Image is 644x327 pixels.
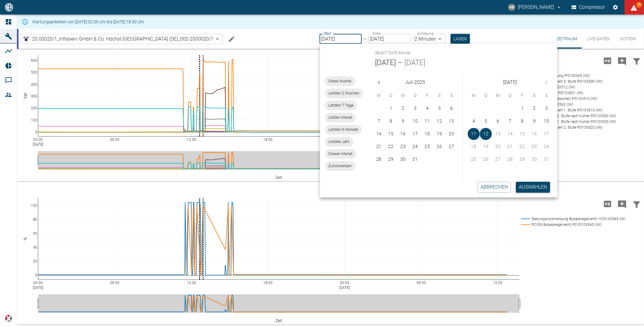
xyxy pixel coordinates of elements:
img: Xplore Logo [5,315,12,322]
button: 5 [480,115,492,127]
button: 31 [409,154,421,166]
button: 8 [385,115,397,127]
div: MB [508,4,515,11]
span: Zurücksetzen [325,163,356,169]
button: [DATE] [405,58,426,68]
button: 9 [397,115,409,127]
button: 22 [385,141,397,153]
button: 4 [468,115,480,127]
span: Letzter Monat [325,115,356,121]
button: 1 [516,103,528,115]
label: Auflösung [417,31,434,36]
span: Diesen Monat [325,151,356,157]
div: Letzter Monat [325,113,356,122]
button: 23 [397,141,409,153]
button: 2 [528,103,541,115]
span: Dienstag [481,90,491,102]
button: 28 [373,154,385,166]
button: 6 [492,115,504,127]
button: 11 [468,128,480,140]
span: Diese Woche [325,78,355,84]
button: Auswählen [516,182,550,193]
button: Live-Daten [582,29,614,49]
button: Abbrechen [478,182,511,193]
label: Ende [373,31,381,36]
span: Freitag [422,90,433,102]
span: Montag [468,90,479,102]
div: 2 Minuten [413,34,446,44]
button: 12 [480,128,492,140]
span: Donnerstag [505,90,516,102]
button: Machine bearbeiten [226,33,238,45]
a: 20.00020/1_Infraserv GmbH & Co. Höchst [GEOGRAPHIC_DATA] (DE)_002-2000020/1 [22,35,213,43]
h5: – [396,58,405,68]
button: 25 [421,141,434,153]
button: marc.beckmann@neuman-esser.com [507,2,563,13]
button: 11 [421,115,434,127]
span: Mittwoch [398,90,409,102]
button: 3 [541,103,553,115]
span: Samstag [529,90,540,102]
button: 14 [373,128,385,140]
button: Zeitraum [552,29,582,49]
button: 13 [446,115,458,127]
div: Letzten 2 Wochen [325,88,363,98]
span: [DATE] [503,78,517,87]
span: Hohe Auflösung [600,58,615,63]
button: [DATE] [375,58,396,68]
button: 10 [541,115,553,127]
span: Letzten 6 Monate [325,127,362,133]
button: 26 [434,141,446,153]
button: 4 [421,103,434,115]
button: 10 [409,115,421,127]
button: 30 [397,154,409,166]
div: Letztes Jahr [325,137,354,147]
span: Letztes Jahr [325,139,354,145]
button: 5 [434,103,446,115]
button: 2 [397,103,409,115]
button: 20 [446,128,458,140]
span: Juli 2025 [405,78,425,87]
button: Kommentar hinzufügen [615,196,629,212]
button: 9 [528,115,541,127]
button: 29 [385,154,397,166]
button: Compressor [570,2,606,13]
div: Wartungsarbeiten von [DATE] 02:00 Uhr bis [DATE] 18:00 Uhr [32,16,144,27]
span: Freitag [517,90,528,102]
span: Letzten 7 Tage [325,103,357,109]
button: Laden [451,34,470,44]
button: Daten filtern [629,196,644,212]
button: 7 [373,115,385,127]
span: Samstag [434,90,445,102]
button: 16 [397,128,409,140]
button: 12 [434,115,446,127]
p: – [364,35,367,42]
img: logo [4,3,14,11]
span: Hohe Auflösung [600,201,615,206]
label: Start [324,31,331,36]
button: Previous month [373,76,385,88]
button: 21 [373,141,385,153]
span: Montag [374,90,384,102]
input: DD.MM.YYYY [368,34,411,44]
button: 8 [516,115,528,127]
div: Letzten 7 Tage [325,101,357,110]
span: Sonntag [541,90,552,102]
button: 1 [385,103,397,115]
button: Kommentar hinzufügen [615,53,629,69]
span: 20.00020/1_Infraserv GmbH & Co. Höchst [GEOGRAPHIC_DATA] (DE)_002-2000020/1 [32,35,213,42]
button: 15 [385,128,397,140]
span: Letzten 2 Wochen [325,91,363,97]
div: Zurücksetzen [325,161,356,171]
div: Letzten 6 Monate [325,125,362,134]
button: 7 [504,115,516,127]
span: 79 [636,2,642,8]
button: 27 [446,141,458,153]
button: 3 [409,103,421,115]
span: Sonntag [446,90,457,102]
button: Daten filtern [629,53,644,69]
span: Select date range [375,48,411,58]
span: Mittwoch [493,90,504,102]
span: Donnerstag [410,90,421,102]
